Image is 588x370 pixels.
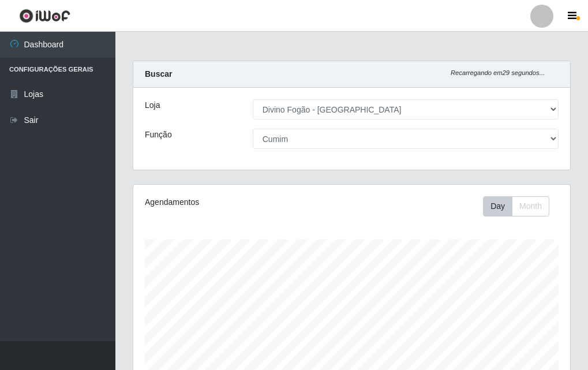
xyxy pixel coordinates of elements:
strong: Buscar [145,69,172,79]
img: CoreUI Logo [19,9,70,23]
button: Month [512,196,549,216]
div: First group [483,196,549,216]
label: Loja [145,99,160,111]
label: Função [145,129,172,141]
i: Recarregando em 29 segundos... [451,69,545,76]
div: Agendamentos [145,196,307,208]
div: Toolbar with button groups [483,196,559,216]
button: Day [483,196,512,216]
